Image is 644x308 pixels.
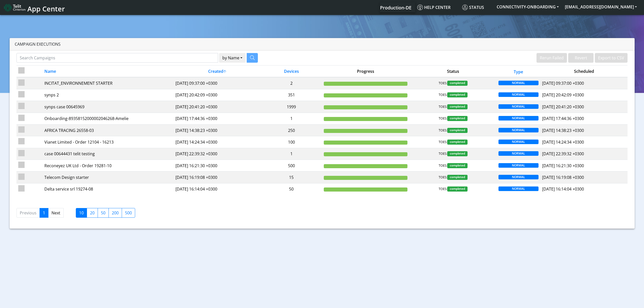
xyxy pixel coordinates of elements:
span: completed [447,104,468,109]
div: Delta service srl 19274-08 [44,186,172,192]
td: 1 [261,148,322,160]
button: [EMAIL_ADDRESS][DOMAIN_NAME] [562,2,640,11]
div: synps 2 [44,92,172,98]
th: Name [43,65,174,77]
th: Progress [322,65,409,77]
span: completed [447,92,468,97]
td: [DATE] 14:38:23 +0300 [174,124,261,136]
span: Help center [417,5,451,10]
img: logo-telit-cinterion-gw-new.png [4,4,25,12]
span: NORMAL [498,140,539,144]
span: completed [447,163,468,168]
span: [DATE] 20:42:09 +0300 [542,92,584,98]
span: [DATE] 22:39:32 +0300 [542,151,584,157]
a: Help center [415,2,460,12]
td: [DATE] 20:42:09 +0300 [174,89,261,101]
button: by Name [219,53,246,63]
th: Created [174,65,261,77]
th: Devices [261,65,322,77]
a: Status [460,2,494,12]
a: Next [48,208,64,218]
img: status.svg [462,5,468,10]
label: 200 [109,208,122,218]
div: synps case 00645969 [44,104,172,110]
td: 2 [261,77,322,89]
span: TOES: [439,116,447,121]
a: 1 [40,208,48,218]
span: completed [447,186,468,192]
span: completed [447,128,468,133]
span: TOES: [439,163,447,168]
td: [DATE] 16:21:30 +0300 [174,160,261,172]
span: NORMAL [498,81,539,85]
a: Your current platform instance [380,2,411,12]
span: TOES: [439,128,447,133]
span: [DATE] 14:24:34 +0300 [542,139,584,145]
span: TOES: [439,81,447,86]
span: TOES: [439,186,447,192]
span: completed [447,175,468,180]
input: Search Campaigns [16,53,218,63]
span: [DATE] 14:38:23 +0300 [542,128,584,133]
span: TOES: [439,92,447,97]
a: App Center [4,2,64,13]
span: TOES: [439,104,447,109]
span: [DATE] 09:37:00 +0300 [542,80,584,86]
span: NORMAL [498,104,539,109]
span: [DATE] 20:41:20 +0300 [542,104,584,110]
td: [DATE] 16:14:04 +0300 [174,183,261,195]
td: 1999 [261,101,322,113]
div: Reconeyez UK Ltd - Order 19281-10 [44,163,172,169]
label: 10 [76,208,87,218]
button: Rerun Failed [536,53,567,63]
label: 20 [87,208,98,218]
td: 1 [261,113,322,124]
span: NORMAL [498,116,539,121]
button: CONNECTIVITY-ONBOARDING [494,2,562,11]
td: [DATE] 22:39:32 +0300 [174,148,261,160]
td: [DATE] 09:37:00 +0300 [174,77,261,89]
span: NORMAL [498,186,539,191]
td: [DATE] 16:19:08 +0300 [174,172,261,183]
span: NORMAL [498,151,539,156]
td: [DATE] 17:44:36 +0300 [174,113,261,124]
div: AFRICA TRACING 26558-03 [44,127,172,133]
td: 500 [261,160,322,172]
td: 50 [261,183,322,195]
img: knowledge.svg [417,5,423,10]
span: TOES: [439,175,447,180]
span: App Center [27,4,65,13]
td: [DATE] 20:41:20 +0300 [174,101,261,113]
td: 15 [261,172,322,183]
div: case 00644431 telit testing [44,151,172,157]
div: Telecom Design starter [44,174,172,180]
th: Scheduled [540,65,628,77]
span: completed [447,140,468,145]
span: completed [447,151,468,156]
span: [DATE] 16:19:08 +0300 [542,175,584,180]
button: Revert [568,53,594,63]
td: 351 [261,89,322,101]
span: Production-DE [380,5,412,11]
span: [DATE] 16:21:30 +0300 [542,163,584,168]
span: [DATE] 16:14:04 +0300 [542,186,584,192]
button: Export to CSV [595,53,628,63]
span: TOES: [439,151,447,156]
span: NORMAL [498,92,539,97]
span: Status [462,5,484,10]
td: 100 [261,136,322,148]
td: 250 [261,124,322,136]
span: NORMAL [498,128,539,132]
td: [DATE] 14:24:34 +0300 [174,136,261,148]
th: Type [497,65,540,77]
div: Campaign Executions [10,38,635,50]
label: 50 [98,208,109,218]
span: completed [447,116,468,121]
div: Vianet Limited - Order 12104 - 16213 [44,139,172,145]
span: NORMAL [498,175,539,179]
div: INCITAT_ENVIRONNEMENT STARTER [44,80,172,86]
div: Onboarding-89358152000002046268-Amelie [44,115,172,122]
span: TOES: [439,140,447,145]
span: NORMAL [498,163,539,168]
span: completed [447,81,468,86]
